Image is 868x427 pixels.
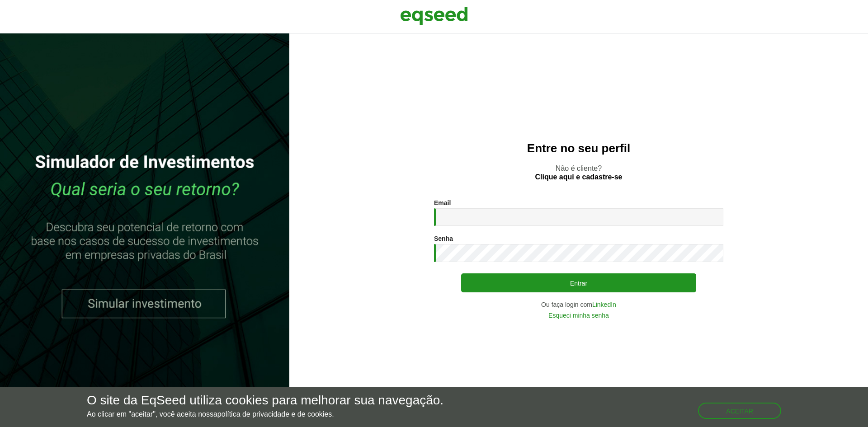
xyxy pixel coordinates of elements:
div: Ou faça login com [434,301,723,308]
p: Ao clicar em "aceitar", você aceita nossa . [87,410,443,418]
a: Esqueci minha senha [548,312,609,319]
a: LinkedIn [592,301,616,308]
label: Senha [434,235,453,242]
h2: Entre no seu perfil [307,142,850,155]
img: EqSeed Logo [400,5,468,27]
p: Não é cliente? [307,164,850,181]
a: Clique aqui e cadastre-se [535,174,623,181]
h5: O site da EqSeed utiliza cookies para melhorar sua navegação. [87,394,443,408]
a: política de privacidade e de cookies [217,411,332,418]
label: Email [434,200,451,206]
button: Entrar [461,273,696,292]
button: Aceitar [698,403,781,419]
